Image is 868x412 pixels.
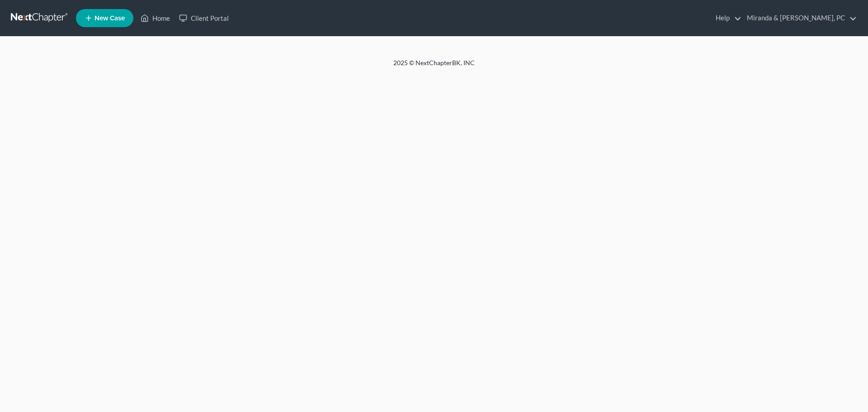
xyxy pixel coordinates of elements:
[176,58,692,75] div: 2025 © NextChapterBK, INC
[711,10,741,26] a: Help
[136,10,175,26] a: Home
[742,10,857,26] a: Miranda & [PERSON_NAME], PC
[76,9,133,27] new-legal-case-button: New Case
[175,10,233,26] a: Client Portal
